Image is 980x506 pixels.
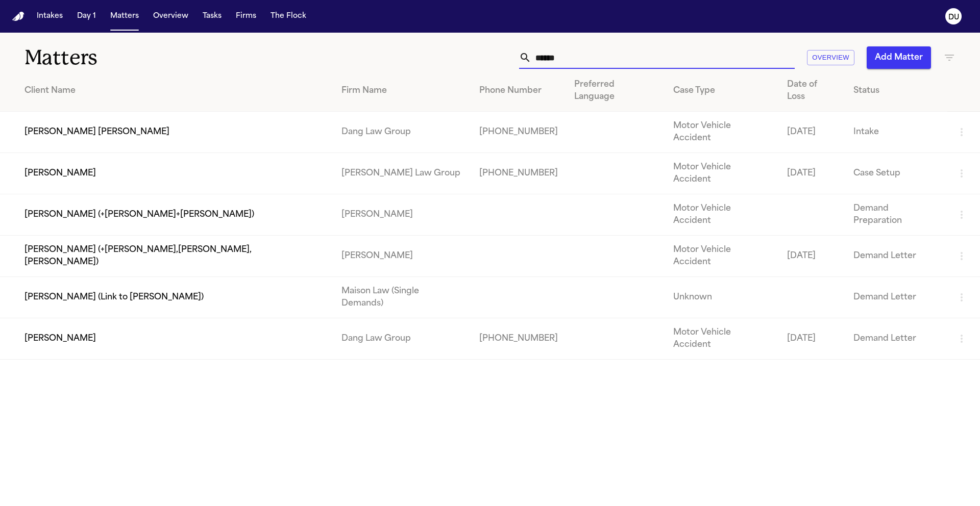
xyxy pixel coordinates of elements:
[779,236,845,277] td: [DATE]
[779,318,845,360] td: [DATE]
[333,153,471,194] td: [PERSON_NAME] Law Group
[845,112,947,153] td: Intake
[845,318,947,360] td: Demand Letter
[149,7,192,26] button: Overview
[12,12,24,21] img: Finch Logo
[24,85,325,97] div: Client Name
[845,236,947,277] td: Demand Letter
[845,277,947,318] td: Demand Letter
[471,318,566,360] td: [PHONE_NUMBER]
[665,277,779,318] td: Unknown
[853,85,939,97] div: Status
[232,7,260,26] button: Firms
[333,318,471,360] td: Dang Law Group
[845,194,947,236] td: Demand Preparation
[779,112,845,153] td: [DATE]
[199,7,226,26] button: Tasks
[665,194,779,236] td: Motor Vehicle Accident
[807,50,854,66] button: Overview
[333,236,471,277] td: [PERSON_NAME]
[845,153,947,194] td: Case Setup
[33,7,67,26] button: Intakes
[266,7,310,26] button: The Flock
[665,236,779,277] td: Motor Vehicle Accident
[787,79,837,103] div: Date of Loss
[867,46,931,69] button: Add Matter
[12,12,24,21] a: Home
[333,194,471,236] td: [PERSON_NAME]
[574,79,657,103] div: Preferred Language
[471,112,566,153] td: [PHONE_NUMBER]
[479,85,558,97] div: Phone Number
[333,277,471,318] td: Maison Law (Single Demands)
[73,7,100,26] button: Day 1
[471,153,566,194] td: [PHONE_NUMBER]
[673,85,771,97] div: Case Type
[665,112,779,153] td: Motor Vehicle Accident
[106,7,143,26] button: Matters
[665,153,779,194] td: Motor Vehicle Accident
[665,318,779,360] td: Motor Vehicle Accident
[333,112,471,153] td: Dang Law Group
[341,85,463,97] div: Firm Name
[24,45,296,70] h1: Matters
[779,153,845,194] td: [DATE]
